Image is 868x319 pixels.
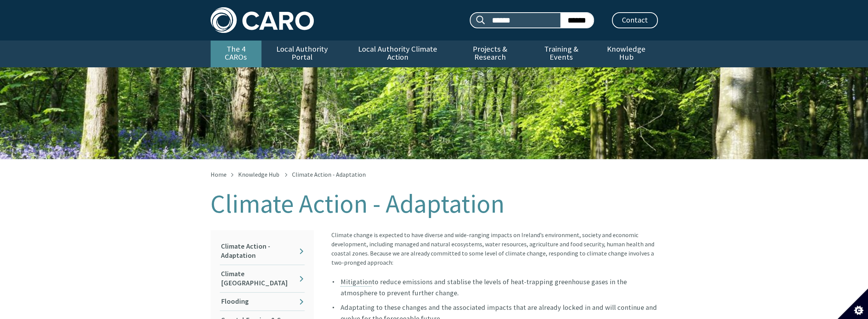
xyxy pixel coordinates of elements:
[612,12,658,28] a: Contact
[238,171,279,178] a: Knowledge Hub
[220,293,305,311] a: Flooding
[211,171,227,178] a: Home
[595,41,657,67] a: Knowledge Hub
[331,276,658,299] li: to reduce emissions and stablise the levels of heat-trapping greenhouse gases in the atmosphere t...
[220,238,305,265] a: Climate Action - Adaptation
[261,41,343,67] a: Local Authority Portal
[528,41,595,67] a: Training & Events
[343,41,452,67] a: Local Authority Climate Action
[452,41,528,67] a: Projects & Research
[211,190,658,218] h1: Climate Action - Adaptation
[331,230,658,267] div: Climate change is expected to have diverse and wide-ranging impacts on Ireland’s environment, soc...
[292,171,366,178] span: Climate Action - Adaptation
[220,265,305,292] a: Climate [GEOGRAPHIC_DATA]
[837,288,868,319] button: Set cookie preferences
[211,41,261,67] a: The 4 CAROs
[341,277,372,286] a: Mitigation
[211,7,314,33] img: Caro logo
